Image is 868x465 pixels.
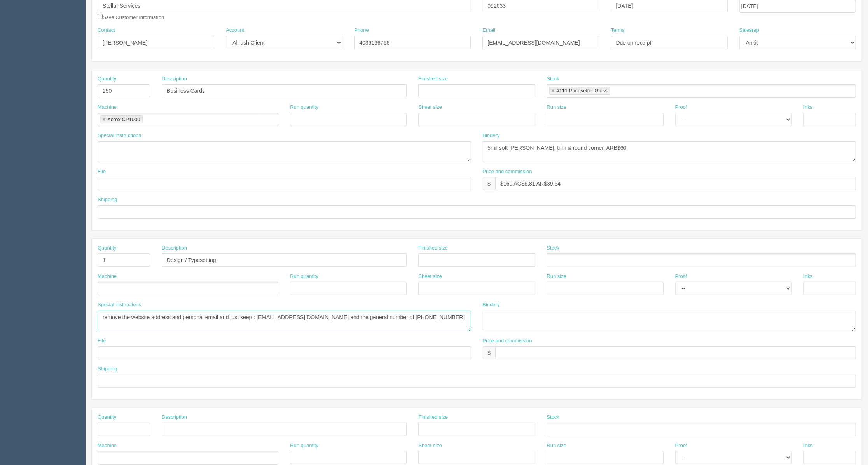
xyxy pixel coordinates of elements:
label: Price and commission [483,168,532,175]
label: Salesrep [739,27,759,34]
label: Inks [803,442,813,449]
label: Run size [547,273,567,280]
label: Description [162,245,187,252]
label: Finished size [418,245,448,252]
label: Quantity [98,414,116,421]
label: Inks [803,273,813,280]
label: Contact [98,27,115,34]
label: Price and commission [483,337,532,345]
label: Stock [547,245,560,252]
label: Run size [547,104,567,111]
label: Machine [98,104,117,111]
label: Finished size [418,414,448,421]
label: Run size [547,442,567,449]
label: Run quantity [290,104,318,111]
label: Description [162,75,187,83]
label: Proof [675,442,687,449]
label: Special instructions [98,301,141,309]
label: Proof [675,273,687,280]
div: $ [483,346,496,359]
label: Run quantity [290,442,318,449]
label: Account [226,27,244,34]
label: Run quantity [290,273,318,280]
label: Stock [547,75,560,83]
label: Shipping [98,196,117,203]
label: Description [162,414,187,421]
label: Terms [611,27,625,34]
div: #111 Pacesetter Gloss [557,88,608,93]
label: File [98,168,106,175]
label: Stock [547,414,560,421]
label: Email [482,27,495,34]
label: Proof [675,104,687,111]
div: $ [483,177,496,190]
label: Quantity [98,75,116,83]
label: Phone [354,27,369,34]
label: File [98,337,106,345]
div: Xerox CP1000 [107,117,140,122]
label: Special instructions [98,132,141,139]
label: Machine [98,273,117,280]
label: Quantity [98,245,116,252]
label: Sheet size [418,273,442,280]
label: Bindery [483,132,500,139]
label: Bindery [483,301,500,309]
label: Machine [98,442,117,449]
label: Finished size [418,75,448,83]
label: Sheet size [418,104,442,111]
label: Shipping [98,365,117,373]
label: Sheet size [418,442,442,449]
label: Inks [803,104,813,111]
